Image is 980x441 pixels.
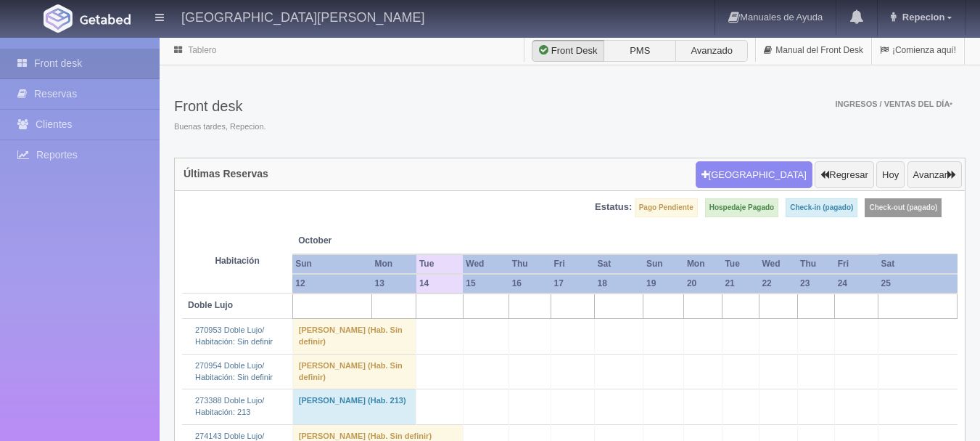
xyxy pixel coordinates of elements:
label: Avanzado [675,40,748,62]
a: Manual del Front Desk [756,36,871,65]
th: Wed [759,254,797,274]
a: Tablero [188,45,216,55]
h4: Últimas Reservas [184,169,268,179]
th: Mon [684,254,722,274]
th: 12 [292,274,371,294]
img: Getabed [44,4,73,33]
label: Pago Pendiente [635,198,698,217]
th: 21 [722,274,759,294]
th: Thu [797,254,835,274]
th: Tue [416,254,463,274]
th: Wed [463,254,508,274]
th: 16 [509,274,551,294]
label: Check-out (pagado) [865,198,942,217]
h3: Front desk [174,98,266,114]
th: 24 [835,274,878,294]
strong: Habitación [215,256,259,266]
span: Ingresos / Ventas del día [835,100,952,108]
th: 18 [595,274,643,294]
button: Avanzar [907,161,962,189]
th: Fri [835,254,878,274]
th: Sun [643,254,684,274]
button: Regresar [815,161,873,189]
button: [GEOGRAPHIC_DATA] [696,161,812,189]
td: [PERSON_NAME] (Hab. Sin definir) [292,319,416,354]
th: 19 [643,274,684,294]
label: PMS [604,40,676,62]
th: Sat [595,254,643,274]
td: [PERSON_NAME] (Hab. Sin definir) [292,354,416,389]
th: Mon [372,254,416,274]
b: Doble Lujo [188,300,233,310]
a: 273388 Doble Lujo/Habitación: 213 [195,396,264,416]
label: Check-in (pagado) [786,198,857,217]
img: Getabed [80,14,131,25]
h4: [GEOGRAPHIC_DATA][PERSON_NAME] [181,7,424,25]
a: 270953 Doble Lujo/Habitación: Sin definir [195,325,273,346]
label: Front Desk [532,40,604,62]
th: 15 [463,274,508,294]
span: Repecion [899,12,945,23]
th: 20 [684,274,722,294]
th: Tue [722,254,759,274]
th: 23 [797,274,835,294]
span: Buenas tardes, Repecion. [174,121,266,133]
th: Thu [509,254,551,274]
a: ¡Comienza aquí! [872,36,964,65]
td: [PERSON_NAME] (Hab. 213) [292,389,416,424]
th: 14 [416,274,463,294]
th: Fri [551,254,595,274]
a: 270954 Doble Lujo/Habitación: Sin definir [195,361,273,381]
th: 17 [551,274,595,294]
button: Hoy [876,161,905,189]
th: Sun [292,254,371,274]
th: Sat [878,254,958,274]
span: October [298,235,411,247]
th: 13 [372,274,416,294]
th: 22 [759,274,797,294]
label: Hospedaje Pagado [705,198,778,217]
th: 25 [878,274,958,294]
label: Estatus: [595,201,632,214]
